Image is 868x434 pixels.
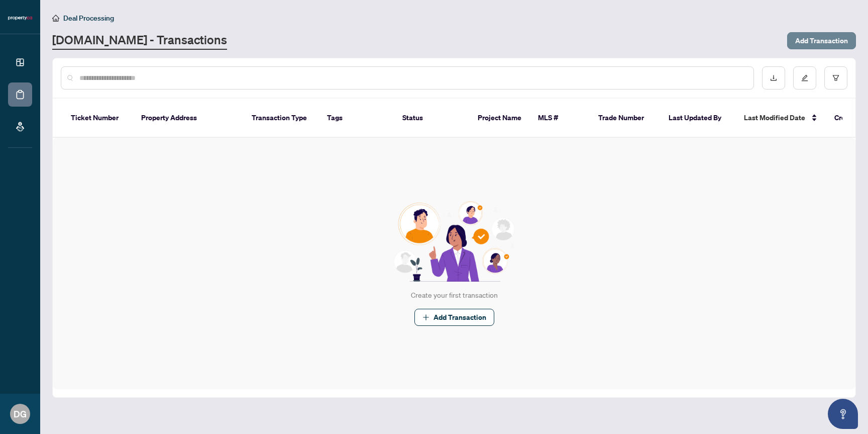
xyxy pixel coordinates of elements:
[394,99,470,138] th: Status
[433,309,486,325] span: Add Transaction
[762,66,785,90] button: download
[411,290,498,301] div: Create your first transaction
[832,74,839,81] span: filter
[319,99,394,138] th: Tags
[63,99,133,138] th: Ticket Number
[133,99,244,138] th: Property Address
[824,66,847,90] button: filter
[770,74,777,81] span: download
[63,14,114,23] span: Deal Processing
[590,99,661,138] th: Trade Number
[470,99,530,138] th: Project Name
[828,399,858,429] button: Open asap
[414,309,494,326] button: Add Transaction
[52,15,59,22] span: home
[422,314,429,321] span: plus
[14,407,27,421] span: DG
[389,201,519,282] img: Null State Icon
[795,33,848,49] span: Add Transaction
[736,99,826,138] th: Last Modified Date
[801,74,808,81] span: edit
[52,32,227,50] a: [DOMAIN_NAME] - Transactions
[661,99,736,138] th: Last Updated By
[787,32,856,49] button: Add Transaction
[744,112,805,123] span: Last Modified Date
[8,15,32,21] img: logo
[793,66,816,90] button: edit
[244,99,319,138] th: Transaction Type
[530,99,590,138] th: MLS #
